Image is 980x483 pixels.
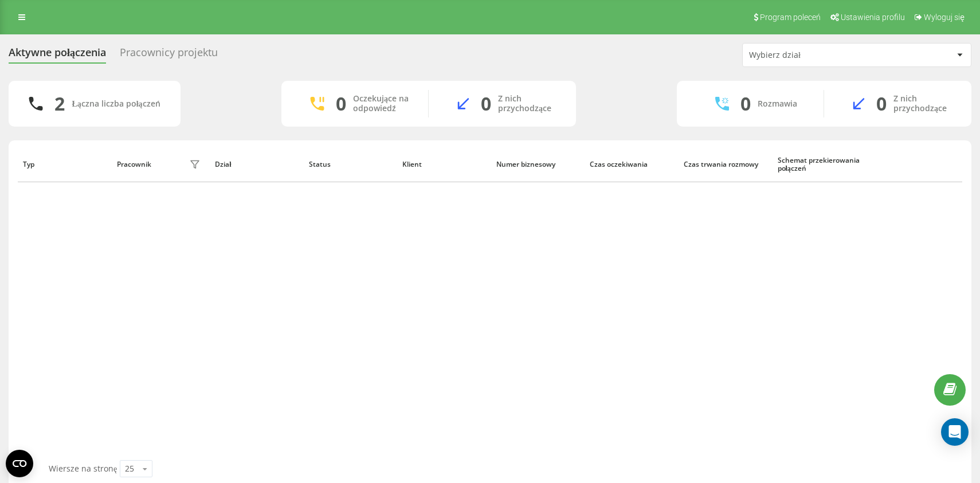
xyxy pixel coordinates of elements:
[749,50,886,60] div: Wybierz dział
[684,160,767,168] div: Czas trwania rozmowy
[498,94,559,113] div: Z nich przychodzące
[23,160,106,168] div: Typ
[758,99,797,109] div: Rozmawia
[778,156,864,173] div: Schemat przekierowania połączeń
[924,13,965,22] span: Wyloguj się
[841,13,905,22] span: Ustawienia profilu
[481,93,491,115] div: 0
[72,99,160,109] div: Łączna liczba połączeń
[6,450,33,477] button: Open CMP widget
[336,93,346,115] div: 0
[117,160,151,168] div: Pracownik
[309,160,392,168] div: Status
[760,13,821,22] span: Program poleceń
[125,463,134,474] div: 25
[941,418,969,446] div: Open Intercom Messenger
[54,93,65,115] div: 2
[893,94,954,113] div: Z nich przychodzące
[9,46,106,64] div: Aktywne połączenia
[49,463,117,474] span: Wiersze na stronę
[120,46,218,64] div: Pracownicy projektu
[740,93,751,115] div: 0
[215,160,298,168] div: Dział
[876,93,887,115] div: 0
[353,94,411,113] div: Oczekujące na odpowiedź
[496,160,579,168] div: Numer biznesowy
[590,160,673,168] div: Czas oczekiwania
[402,160,485,168] div: Klient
